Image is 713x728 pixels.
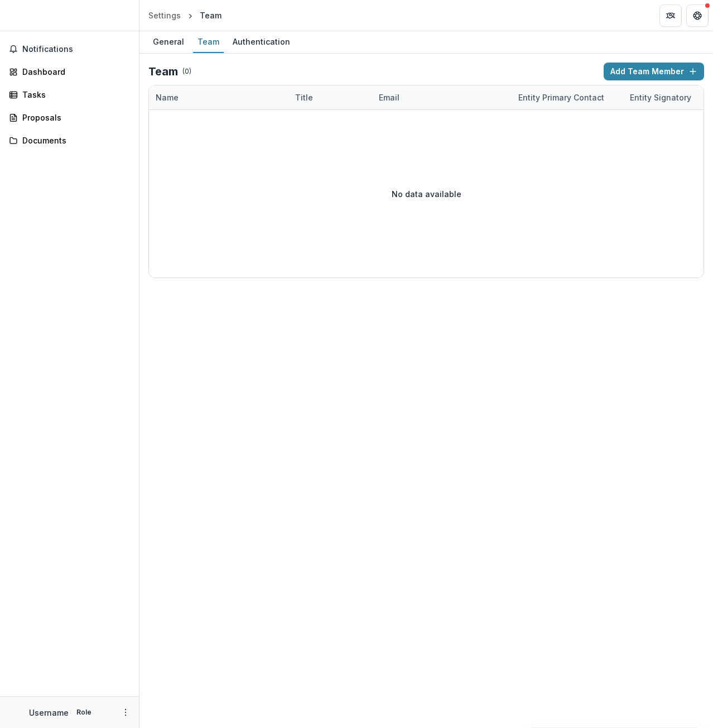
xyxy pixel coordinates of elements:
[512,85,623,109] div: Entity Primary Contact
[144,7,226,23] nav: breadcrumb
[200,9,221,21] div: Team
[372,85,512,109] div: Email
[686,4,709,27] button: Get Help
[149,85,288,109] div: Name
[148,33,189,50] div: General
[623,92,698,103] div: Entity Signatory
[288,85,372,109] div: Title
[182,66,191,76] p: ( 0 )
[4,85,134,104] a: Tasks
[22,112,126,123] div: Proposals
[149,92,185,103] div: Name
[228,31,295,53] a: Authentication
[119,706,132,719] button: More
[29,707,69,719] p: Username
[512,92,611,103] div: Entity Primary Contact
[148,65,178,78] h2: Team
[4,40,134,58] button: Notifications
[193,33,224,50] div: Team
[604,63,704,80] button: Add Team Member
[148,9,181,21] div: Settings
[22,135,126,146] div: Documents
[193,31,224,53] a: Team
[22,45,130,54] span: Notifications
[144,7,185,23] a: Settings
[22,89,126,100] div: Tasks
[4,108,134,127] a: Proposals
[288,92,320,103] div: Title
[148,31,189,53] a: General
[659,4,682,27] button: Partners
[228,33,295,50] div: Authentication
[392,188,461,200] p: No data available
[372,92,406,103] div: Email
[22,66,126,78] div: Dashboard
[4,63,134,81] a: Dashboard
[4,131,134,150] a: Documents
[73,707,95,717] p: Role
